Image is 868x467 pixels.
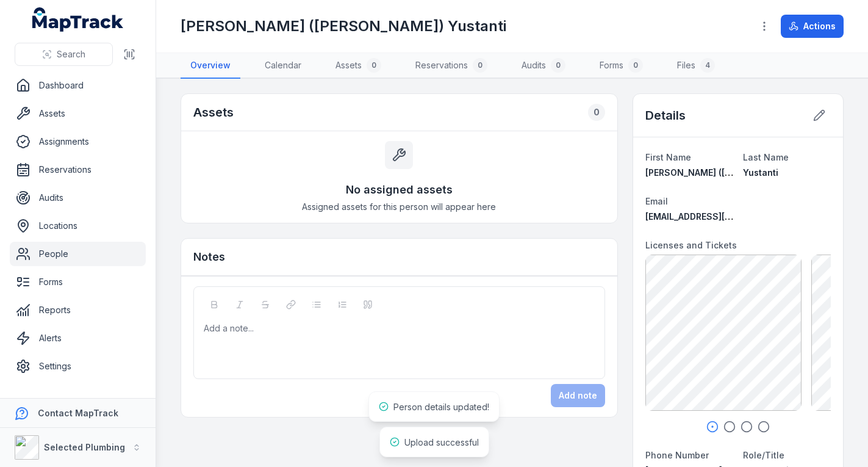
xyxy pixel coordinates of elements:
[15,43,113,66] button: Search
[645,107,686,124] h2: Details
[473,58,487,73] div: 0
[743,167,778,178] span: Yustanti
[181,53,240,79] a: Overview
[255,53,311,79] a: Calendar
[10,186,146,210] a: Audits
[645,196,668,206] span: Email
[10,354,146,378] a: Settings
[645,152,691,162] span: First Name
[10,326,146,350] a: Alerts
[326,53,391,79] a: Assets0
[406,53,497,79] a: Reservations0
[181,16,506,36] h1: [PERSON_NAME] ([PERSON_NAME]) Yustanti
[10,242,146,266] a: People
[781,15,844,38] button: Actions
[57,48,85,60] span: Search
[393,402,489,412] span: Person details updated!
[645,450,709,460] span: Phone Number
[32,7,124,32] a: MapTrack
[628,58,643,73] div: 0
[404,437,479,447] span: Upload successful
[10,298,146,322] a: Reports
[588,104,605,121] div: 0
[38,408,118,418] strong: Contact MapTrack
[10,270,146,294] a: Forms
[10,73,146,98] a: Dashboard
[346,181,453,198] h3: No assigned assets
[590,53,653,79] a: Forms0
[743,152,789,162] span: Last Name
[700,58,715,73] div: 4
[645,240,737,250] span: Licenses and Tickets
[193,104,234,121] h2: Assets
[551,58,565,73] div: 0
[10,214,146,238] a: Locations
[44,442,125,452] strong: Selected Plumbing
[10,129,146,154] a: Assignments
[645,167,795,178] span: [PERSON_NAME] ([PERSON_NAME])
[10,101,146,126] a: Assets
[645,211,792,222] span: [EMAIL_ADDRESS][DOMAIN_NAME]
[512,53,575,79] a: Audits0
[10,157,146,182] a: Reservations
[367,58,381,73] div: 0
[743,450,784,460] span: Role/Title
[667,53,725,79] a: Files4
[302,201,496,213] span: Assigned assets for this person will appear here
[193,248,225,266] h3: Notes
